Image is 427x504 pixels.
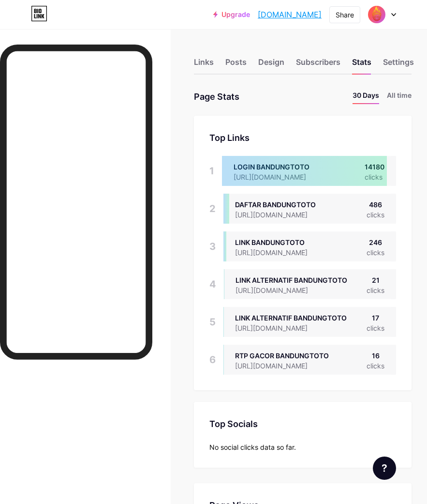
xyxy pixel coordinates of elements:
[209,131,396,144] div: Top Links
[367,237,384,247] div: 246
[367,351,384,361] div: 16
[209,442,396,452] div: No social clicks data so far.
[258,9,322,20] a: [DOMAIN_NAME]
[368,5,386,24] img: Bandung Banned
[236,275,347,285] div: LINK ALTERNATIF BANDUNGTOTO
[225,56,247,74] div: Posts
[235,237,323,247] div: LINK BANDUNGTOTO
[383,56,414,74] div: Settings
[235,351,329,361] div: RTP GACOR BANDUNGTOTO
[336,10,354,20] div: Share
[209,307,216,337] div: 5
[235,199,323,210] div: DAFTAR BANDUNGTOTO
[367,285,384,295] div: clicks
[387,90,412,104] li: All time
[235,361,329,371] div: [URL][DOMAIN_NAME]
[296,56,340,74] div: Subscribers
[367,275,384,285] div: 21
[235,313,347,323] div: LINK ALTERNATIF BANDUNGTOTO
[235,247,323,258] div: [URL][DOMAIN_NAME]
[353,90,379,104] li: 30 Days
[213,11,250,18] a: Upgrade
[367,313,384,323] div: 17
[235,210,323,220] div: [URL][DOMAIN_NAME]
[367,361,384,371] div: clicks
[352,56,371,74] div: Stats
[209,231,216,261] div: 3
[367,210,384,220] div: clicks
[235,323,347,333] div: [URL][DOMAIN_NAME]
[209,194,216,224] div: 2
[209,156,214,186] div: 1
[194,90,239,104] div: Page Stats
[258,56,284,74] div: Design
[236,285,347,295] div: [URL][DOMAIN_NAME]
[367,247,384,258] div: clicks
[367,323,384,333] div: clicks
[209,345,216,375] div: 6
[194,56,214,74] div: Links
[209,269,216,299] div: 4
[367,199,384,210] div: 486
[209,417,396,430] div: Top Socials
